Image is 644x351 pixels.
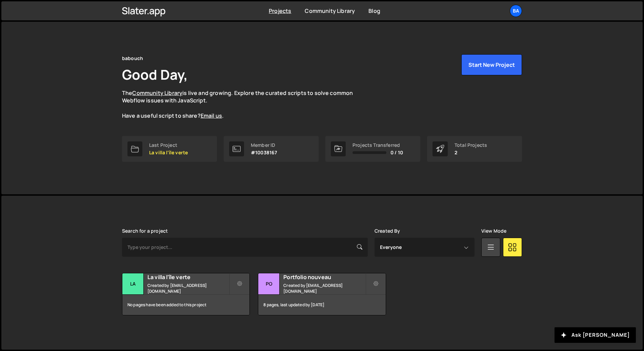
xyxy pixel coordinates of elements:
label: View Mode [481,228,506,234]
a: Blog [368,7,380,15]
input: Type your project... [122,238,368,257]
p: La villa l'île verte [149,150,188,155]
a: Email us [201,112,222,119]
a: Po Portfolio nouveau Created by [EMAIL_ADDRESS][DOMAIN_NAME] 8 pages, last updated by [DATE] [258,273,386,315]
p: 2 [455,150,487,155]
div: Po [258,273,280,295]
small: Created by [EMAIL_ADDRESS][DOMAIN_NAME] [147,282,229,294]
label: Created By [375,228,400,234]
h2: La villa l'île verte [147,273,229,281]
label: Search for a project [122,228,168,234]
a: Community Library [305,7,355,15]
a: ba [510,5,522,17]
div: Member ID [251,142,277,148]
a: Projects [269,7,291,15]
div: 8 pages, last updated by [DATE] [258,295,385,315]
div: La [122,273,144,295]
span: 0 / 10 [390,150,403,155]
button: Ask [PERSON_NAME] [555,327,636,343]
div: No pages have been added to this project [122,295,249,315]
button: Start New Project [461,54,522,75]
p: #10038167 [251,150,277,155]
a: Community Library [132,89,182,97]
h2: Portfolio nouveau [283,273,365,281]
div: Projects Transferred [353,142,403,148]
a: La La villa l'île verte Created by [EMAIL_ADDRESS][DOMAIN_NAME] No pages have been added to this ... [122,273,250,315]
p: The is live and growing. Explore the curated scripts to solve common Webflow issues with JavaScri... [122,89,366,120]
div: Last Project [149,142,188,148]
div: babouch [122,54,143,62]
h1: Good Day, [122,65,188,84]
small: Created by [EMAIL_ADDRESS][DOMAIN_NAME] [283,282,365,294]
a: Last Project La villa l'île verte [122,136,217,162]
div: Total Projects [455,142,487,148]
